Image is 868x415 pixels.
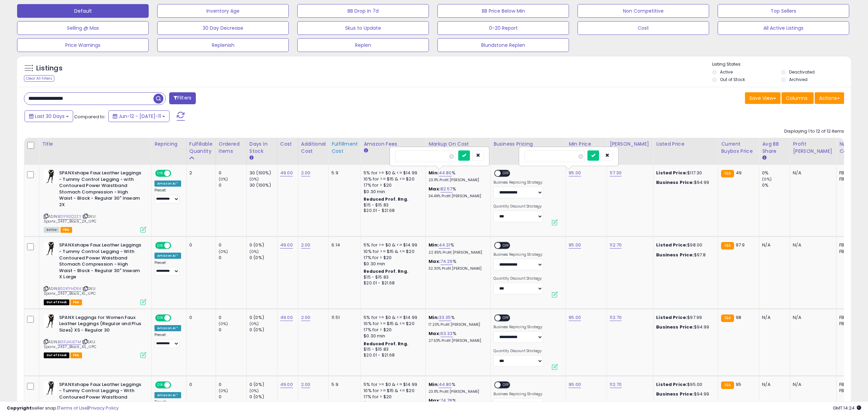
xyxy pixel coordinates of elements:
[280,381,293,388] a: 49.00
[189,314,211,321] div: 0
[364,189,420,195] div: $0.30 min
[429,170,439,176] b: Min:
[839,321,862,327] div: FBM: 1
[301,242,311,249] a: 2.00
[108,110,169,122] button: Jun-12 - [DATE]-11
[429,170,485,183] div: %
[501,382,512,388] span: OFF
[839,249,862,255] div: FBM: 0
[154,188,181,203] div: Preset:
[154,180,181,187] div: Amazon AI *
[170,171,181,176] span: OFF
[815,92,844,104] button: Actions
[656,170,713,176] div: $117.30
[429,331,485,343] div: %
[839,140,864,155] div: Num of Comp.
[656,242,687,248] b: Listed Price:
[157,4,289,18] button: Inventory Age
[721,314,734,322] small: FBA
[280,140,295,148] div: Cost
[249,381,277,388] div: 0 (0%)
[712,61,851,68] p: Listing States:
[736,170,742,176] span: 49
[301,170,311,176] a: 2.00
[249,394,277,400] div: 0 (0%)
[169,92,196,104] button: Filters
[249,388,259,393] small: (0%)
[793,381,831,388] div: N/A
[364,148,368,154] small: Amazon Fees.
[74,113,106,120] span: Compared to:
[793,242,831,248] div: N/A
[493,325,543,330] label: Business Repricing Strategy:
[736,242,745,248] span: 97.9
[429,242,439,248] b: Min:
[24,75,54,82] div: Clear All Filters
[364,388,420,394] div: 10% for >= $15 & <= $20
[156,171,164,176] span: ON
[59,314,142,335] b: SPANX Leggings for Women Faux Leather Leggings (Regular and Plus Sizes) XS - Regular 30
[17,4,149,18] button: Default
[440,330,453,337] a: 63.33
[656,381,687,388] b: Listed Price:
[58,286,81,292] a: B00K1YHD5K
[44,339,96,349] span: | SKU: Spanx_2437_Black_XS_UPC
[25,110,73,122] button: Last 30 Days
[429,381,439,388] b: Min:
[60,227,72,233] span: FBA
[736,314,741,321] span: 98
[656,179,713,186] div: $94.99
[569,140,604,148] div: Min Price
[70,299,82,305] span: FBA
[170,243,181,249] span: OFF
[578,21,709,35] button: Cost
[429,266,485,271] p: 32.30% Profit [PERSON_NAME]
[721,381,734,389] small: FBA
[44,170,57,184] img: 31Im38PHuYL._SL40_.jpg
[610,314,622,321] a: 112.70
[219,242,246,248] div: 0
[610,242,622,249] a: 112.70
[839,176,862,182] div: FBM: 0
[736,381,741,388] span: 95
[656,324,713,330] div: $94.99
[656,252,694,258] b: Business Price:
[656,252,713,258] div: $97.8
[656,140,715,148] div: Listed Price
[839,388,862,394] div: FBM: 3
[154,140,184,148] div: Repricing
[501,315,512,321] span: OFF
[44,214,96,224] span: | SKU: Spanx_2437_Black_2X_UPC
[249,314,277,321] div: 0 (0%)
[157,38,289,52] button: Replenish
[762,155,766,161] small: Avg BB Share.
[656,179,694,186] b: Business Price:
[569,381,581,388] a: 95.00
[501,171,512,176] span: OFF
[762,314,785,321] div: N/A
[437,21,569,35] button: 0-20 Report
[44,242,57,256] img: 31Im38PHuYL._SL40_.jpg
[44,314,57,328] img: 31Im38PHuYL._SL40_.jpg
[58,405,87,411] a: Terms of Use
[569,314,581,321] a: 95.00
[42,140,149,148] div: Title
[219,249,228,254] small: (0%)
[154,260,181,276] div: Preset:
[364,182,420,188] div: 17% for > $20
[189,242,211,248] div: 0
[429,178,485,183] p: 23.11% Profit [PERSON_NAME]
[44,299,69,305] span: All listings that are currently out of stock and unavailable for purchase on Amazon
[429,242,485,255] div: %
[429,186,440,192] b: Max:
[70,352,82,358] span: FBA
[331,170,355,176] div: 5.9
[17,21,149,35] button: Selling @ Max
[219,176,228,182] small: (0%)
[429,186,485,199] div: %
[170,382,181,388] span: OFF
[721,170,734,177] small: FBA
[429,381,485,394] div: %
[718,21,849,35] button: All Active Listings
[793,140,833,155] div: Profit [PERSON_NAME]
